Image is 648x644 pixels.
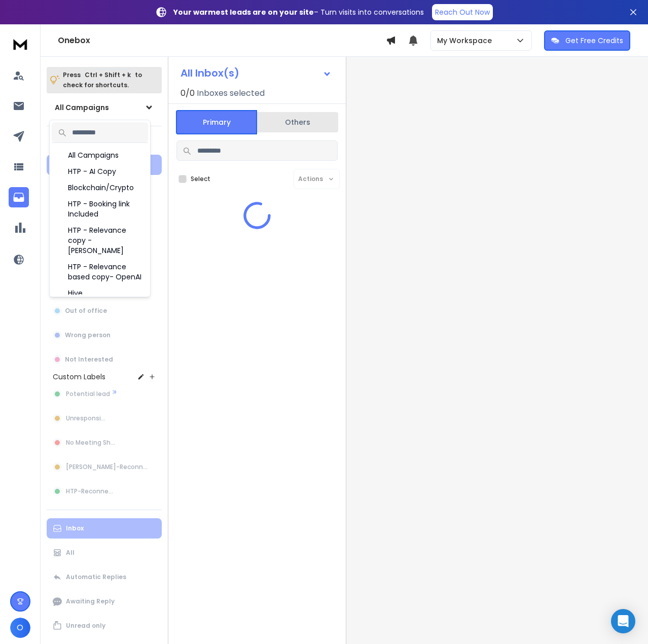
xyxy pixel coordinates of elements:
h3: Filters [47,134,162,149]
div: HTP - Booking link Included [52,196,148,222]
div: All Campaigns [52,147,148,163]
div: Open Intercom Messenger [611,609,635,633]
h3: Inboxes selected [197,87,265,99]
span: O [10,618,30,638]
p: Get Free Credits [565,35,623,46]
div: Blockchain/Crypto [52,180,148,196]
button: Primary [176,110,257,134]
strong: Your warmest leads are on your site [173,7,314,17]
h1: All Campaigns [55,102,109,113]
p: Reach Out Now [435,7,490,17]
h1: All Inbox(s) [181,68,239,78]
label: Select [191,175,210,183]
button: Others [257,111,338,133]
h3: Custom Labels [53,372,105,382]
div: HTP - AI Copy [52,163,148,180]
div: Hive [52,285,148,301]
span: 0 / 0 [181,87,195,99]
span: Ctrl + Shift + k [83,69,132,81]
p: My Workspace [437,35,496,46]
p: Press to check for shortcuts. [63,70,142,90]
div: HTP - Relevance copy - [PERSON_NAME] [52,222,148,259]
h1: Onebox [58,34,386,47]
p: – Turn visits into conversations [173,7,424,17]
img: logo [10,34,30,53]
div: HTP - Relevance based copy- OpenAI [52,259,148,285]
